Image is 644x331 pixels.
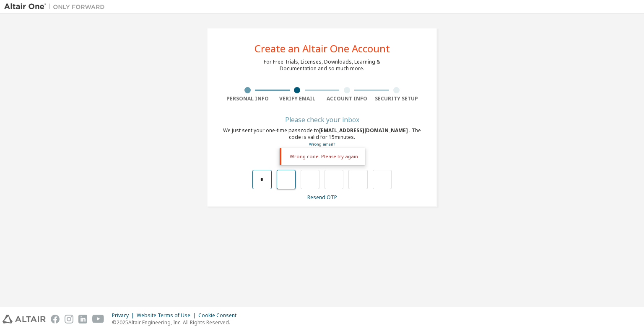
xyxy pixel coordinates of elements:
span: [EMAIL_ADDRESS][DOMAIN_NAME] [319,127,409,134]
img: altair_logo.svg [3,315,46,323]
p: © 2025 Altair Engineering, Inc. All Rights Reserved. [112,319,241,326]
div: For Free Trials, Licenses, Downloads, Learning & Documentation and so much more. [264,59,380,72]
div: Wrong code. Please try again [280,148,365,165]
a: Go back to the registration form [309,141,335,147]
div: Verify Email [273,95,322,102]
div: Privacy [112,312,137,319]
img: linkedin.svg [78,315,87,323]
div: Create an Altair One Account [254,44,390,54]
div: Personal Info [223,95,273,102]
div: We just sent your one-time passcode to . The code is valid for 15 minutes. [223,127,421,148]
img: youtube.svg [92,315,104,323]
img: facebook.svg [51,315,60,323]
img: Altair One [4,3,109,11]
div: Cookie Consent [198,312,241,319]
div: Security Setup [372,95,422,102]
img: instagram.svg [65,315,73,323]
div: Please check your inbox [223,117,421,122]
div: Website Terms of Use [137,312,198,319]
a: Resend OTP [307,194,337,201]
div: Account Info [322,95,372,102]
